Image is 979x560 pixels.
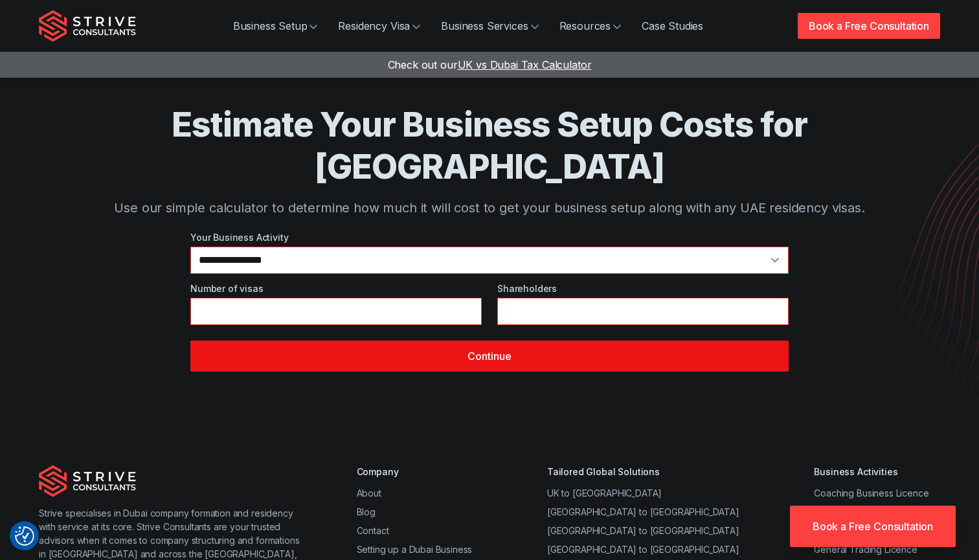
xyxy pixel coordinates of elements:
a: Check out ourUK vs Dubai Tax Calculator [388,58,592,71]
label: Number of visas [190,282,482,295]
a: General Trading Licence [814,544,917,555]
a: [GEOGRAPHIC_DATA] to [GEOGRAPHIC_DATA] [547,525,739,536]
a: [GEOGRAPHIC_DATA] to [GEOGRAPHIC_DATA] [547,506,739,517]
img: Strive Consultants [39,465,136,497]
a: UK to [GEOGRAPHIC_DATA] [547,487,662,498]
a: Business Setup [223,13,328,39]
img: Revisit consent button [15,526,34,546]
h1: Estimate Your Business Setup Costs for [GEOGRAPHIC_DATA] [91,104,888,188]
label: Your Business Activity [190,230,789,244]
a: Book a Free Consultation [790,506,956,547]
span: UK vs Dubai Tax Calculator [458,58,592,71]
a: About [357,487,381,498]
img: Strive Consultants [39,10,136,42]
button: Consent Preferences [15,526,34,546]
a: Business Services [431,13,548,39]
a: [GEOGRAPHIC_DATA] to [GEOGRAPHIC_DATA] [547,544,739,555]
div: Tailored Global Solutions [547,465,739,478]
a: Case Studies [631,13,714,39]
a: Resources [549,13,632,39]
a: Blog [357,506,376,517]
a: Book a Free Consultation [798,13,940,39]
label: Shareholders [497,282,789,295]
a: Setting up a Dubai Business [357,544,473,555]
a: Coaching Business Licence [814,487,928,498]
div: Business Activities [814,465,940,478]
p: Use our simple calculator to determine how much it will cost to get your business setup along wit... [91,198,888,218]
a: Residency Visa [328,13,431,39]
a: Contact [357,525,389,536]
div: Company [357,465,473,478]
button: Continue [190,341,789,372]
